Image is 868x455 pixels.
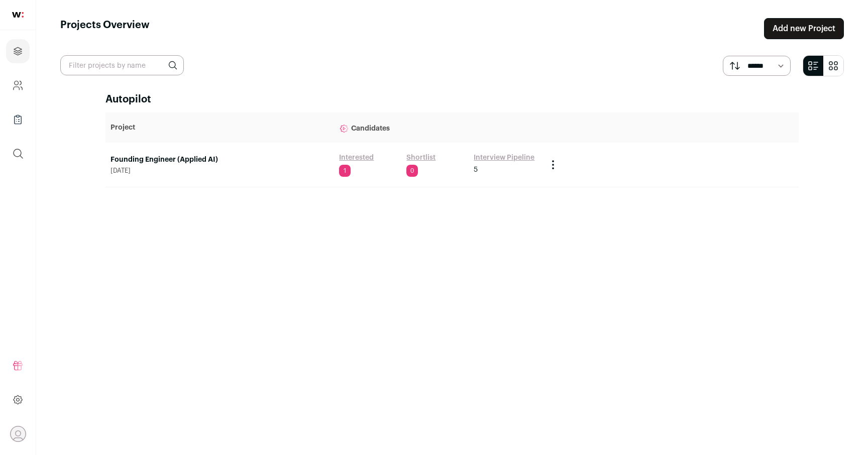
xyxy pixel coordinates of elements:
[339,153,374,163] a: Interested
[111,123,329,133] p: Project
[60,55,184,75] input: Filter projects by name
[111,155,329,165] a: Founding Engineer (Applied AI)
[12,12,24,18] img: wellfound-shorthand-0d5821cbd27db2630d0214b213865d53afaa358527fdda9d0ea32b1df1b89c2c.svg
[6,107,30,132] a: Company Lists
[6,73,30,97] a: Company and ATS Settings
[406,153,436,163] a: Shortlist
[547,159,559,171] button: Project Actions
[111,167,329,175] span: [DATE]
[105,92,799,106] h2: Autopilot
[10,426,26,442] button: Open dropdown
[406,165,418,177] span: 0
[339,165,351,177] span: 1
[6,39,30,63] a: Projects
[474,153,534,163] a: Interview Pipeline
[339,118,537,138] p: Candidates
[60,18,150,39] h1: Projects Overview
[474,165,478,175] span: 5
[764,18,844,39] a: Add new Project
